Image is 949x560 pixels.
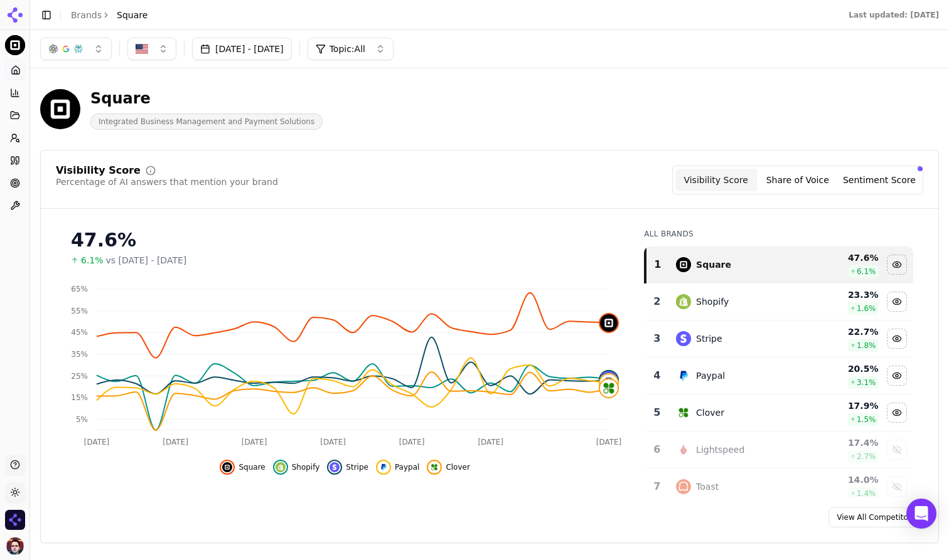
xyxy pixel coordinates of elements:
img: Deniz Ozcan [6,537,24,555]
a: View All Competitors [828,507,923,527]
div: Paypal [696,369,725,382]
div: 1 [651,257,663,272]
span: Square [239,462,265,472]
tspan: 5% [76,415,88,424]
img: shopify [276,462,286,472]
img: toast [676,479,691,494]
div: 47.6 % [810,251,879,264]
span: Integrated Business Management and Payment Solutions [90,114,323,130]
tspan: [DATE] [596,438,622,446]
div: 20.5 % [810,362,879,375]
div: 14.0 % [810,473,879,486]
tspan: 35% [71,350,88,359]
div: Visibility Score [56,166,141,176]
tspan: 65% [71,285,88,293]
span: Paypal [395,462,419,472]
div: 17.4 % [810,436,879,449]
button: Sentiment Score [839,169,920,191]
tspan: 25% [71,372,88,381]
button: Hide square data [887,255,907,275]
div: Square [90,88,323,108]
img: US [136,43,148,55]
button: Visibility Score [675,169,757,191]
div: Square [696,258,731,271]
img: Square [5,35,25,55]
span: 1.8 % [857,341,876,351]
button: Hide shopify data [887,292,907,312]
button: Open user button [6,537,24,555]
div: Last updated: [DATE] [849,10,939,20]
tr: 3stripeStripe22.7%1.8%Hide stripe data [645,320,913,357]
div: Shopify [696,295,729,308]
img: square [676,257,691,272]
button: Hide stripe data [327,460,368,475]
span: 1.5 % [857,415,876,425]
tr: 6lightspeedLightspeed17.4%2.7%Show lightspeed data [645,431,913,468]
div: 17.9 % [810,399,879,412]
img: stripe [330,462,340,472]
tspan: [DATE] [84,438,110,446]
div: All Brands [644,229,913,239]
span: 2.7 % [857,452,876,462]
tr: 5cloverClover17.9%1.5%Hide clover data [645,394,913,431]
nav: breadcrumb [71,9,147,21]
img: paypal [378,462,389,472]
img: square [222,462,232,472]
img: paypal [676,368,691,383]
div: 23.3 % [810,288,879,301]
span: 1.6 % [857,304,876,314]
tr: 1squareSquare47.6%6.1%Hide square data [645,246,913,283]
span: 6.1% [81,254,104,267]
button: Show lightspeed data [887,440,907,460]
img: clover [676,405,691,420]
div: Open Intercom Messenger [906,499,936,529]
span: Square [117,9,147,21]
button: Hide square data [220,460,265,475]
img: paypal [600,374,618,392]
button: Show toast data [887,477,907,497]
span: Stripe [346,462,368,472]
img: square [600,314,618,332]
div: Stripe [696,332,722,345]
button: Hide stripe data [887,329,907,349]
img: clover [600,379,618,397]
tr: 2shopifyShopify23.3%1.6%Hide shopify data [645,283,913,320]
span: Topic: All [330,43,365,55]
div: 4 [650,368,663,383]
tspan: [DATE] [242,438,267,446]
a: Brands [71,10,102,20]
button: Hide clover data [427,460,469,475]
img: stripe [600,371,618,389]
img: shopify [676,294,691,309]
tr: 7toastToast14.0%1.4%Show toast data [645,468,913,505]
button: Share of Voice [757,169,839,191]
button: Hide shopify data [273,460,320,475]
span: 6.1 % [857,267,876,277]
button: Hide paypal data [887,366,907,386]
span: vs [DATE] - [DATE] [106,254,187,267]
tspan: [DATE] [320,438,346,446]
tspan: 55% [71,307,88,315]
img: Square [40,89,80,129]
tspan: [DATE] [478,438,503,446]
div: 3 [650,331,663,346]
tspan: [DATE] [399,438,425,446]
div: 7 [650,479,663,494]
div: 47.6% [71,229,619,251]
span: 1.4 % [857,489,876,499]
img: Cognizo [5,510,25,530]
div: 22.7 % [810,325,879,338]
button: Hide clover data [887,403,907,423]
div: 5 [650,405,663,420]
div: Clover [696,406,724,419]
button: Open organization switcher [5,510,25,530]
button: [DATE] - [DATE] [192,38,292,60]
div: 6 [650,442,663,457]
button: Current brand: Square [5,35,25,55]
div: 2 [650,294,663,309]
div: Lightspeed [696,443,744,456]
span: Shopify [292,462,320,472]
img: lightspeed [676,442,691,457]
tspan: 45% [71,328,88,337]
tspan: 15% [71,393,88,402]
